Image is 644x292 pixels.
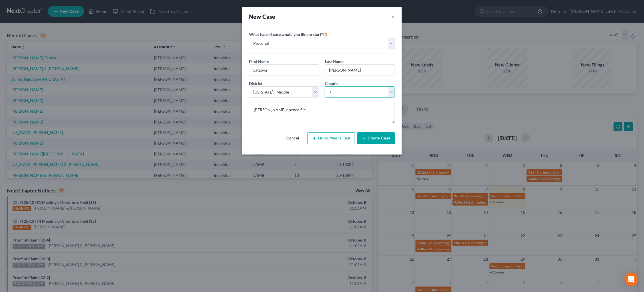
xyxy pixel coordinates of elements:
[249,59,269,64] span: First Name
[325,59,343,64] span: Last Name
[325,65,395,76] input: Enter Last Name
[249,81,262,86] span: District
[249,13,276,20] strong: New Case
[625,273,638,286] div: Open Intercom Messenger
[357,132,395,144] button: Create Case
[391,13,395,21] button: ×
[325,81,339,86] span: Chapter
[249,31,327,38] label: What type of case would you like to start?
[307,132,355,144] button: Quick Means Test
[249,65,319,76] input: Enter First Name
[280,133,305,144] button: Cancel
